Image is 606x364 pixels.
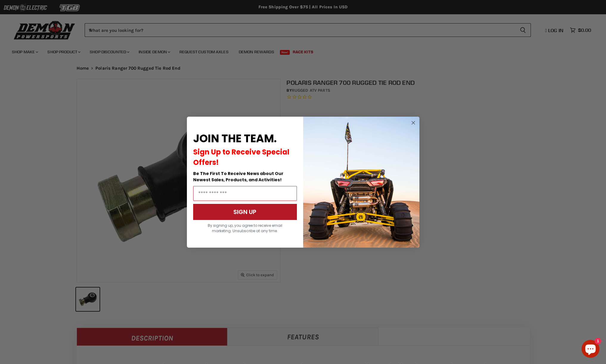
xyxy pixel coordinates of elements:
span: Be The First To Receive News about Our Newest Sales, Products, and Activities! [193,171,283,183]
span: JOIN THE TEAM. [193,131,277,146]
input: Email Address [193,186,297,201]
span: Sign Up to Receive Special Offers! [193,147,289,167]
button: SIGN UP [193,204,297,220]
button: Close dialog [410,119,417,126]
img: a9095488-b6e7-41ba-879d-588abfab540b.jpeg [303,117,419,248]
inbox-online-store-chat: Shopify online store chat [580,340,601,359]
span: By signing up, you agree to receive email marketing. Unsubscribe at any time. [208,223,282,233]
